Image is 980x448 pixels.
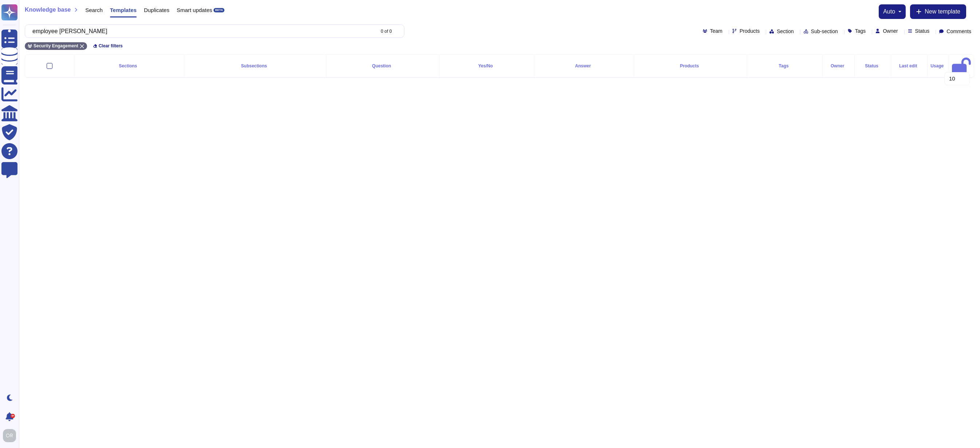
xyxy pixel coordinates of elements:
div: Owner [826,64,851,68]
div: Question [329,64,436,68]
span: Knowledge base [25,7,71,13]
span: Smart updates [177,7,212,13]
div: Yes/No [442,64,531,68]
span: Owner [883,28,898,34]
span: Security Engagement [34,44,78,48]
span: New template [925,9,960,15]
span: auto [883,9,895,15]
span: Sub-section [811,29,838,34]
span: Clear filters [99,44,123,48]
span: Duplicates [144,7,169,13]
div: 0 of 0 [381,29,392,34]
span: Team [710,28,722,34]
span: Status [915,28,930,34]
div: 9+ [11,414,15,418]
span: Tags [855,28,866,34]
div: BETA [213,8,224,12]
div: Sections [77,64,181,68]
div: Answer [537,64,631,68]
div: Status [858,64,888,68]
div: Subsections [187,64,323,68]
button: user [1,428,21,444]
div: Usage [930,64,946,68]
button: auto [883,9,901,15]
span: Products [740,28,760,34]
div: Last edit [894,64,924,68]
div: Products [637,64,744,68]
span: Search [85,7,103,13]
button: New template [910,4,966,19]
input: Search by keywords [29,25,374,38]
img: user [3,429,16,442]
span: Section [777,29,794,34]
span: Comments [946,29,971,34]
div: Tags [750,64,819,68]
span: Templates [110,7,137,13]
